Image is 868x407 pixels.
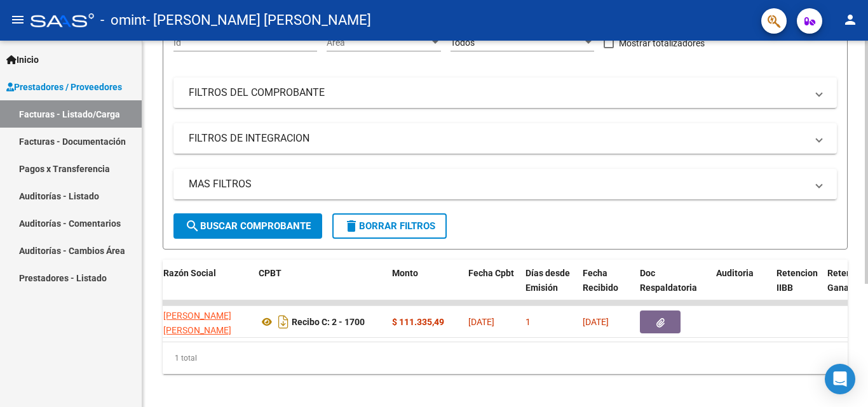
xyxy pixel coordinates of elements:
span: Todos [451,37,475,48]
button: Borrar Filtros [332,213,447,239]
datatable-header-cell: Razón Social [158,260,254,316]
datatable-header-cell: Monto [387,260,463,316]
mat-icon: delete [344,218,359,234]
datatable-header-cell: Doc Respaldatoria [635,260,711,316]
i: Descargar documento [275,312,292,332]
span: Borrar Filtros [344,220,435,232]
span: Buscar Comprobante [185,220,311,232]
span: Doc Respaldatoria [640,268,697,293]
span: [PERSON_NAME] [PERSON_NAME] [163,310,231,335]
datatable-header-cell: CPBT [254,260,387,316]
mat-panel-title: FILTROS DE INTEGRACION [189,131,806,145]
mat-icon: menu [10,12,25,27]
mat-expansion-panel-header: MAS FILTROS [173,169,837,199]
span: - [PERSON_NAME] [PERSON_NAME] [146,6,371,34]
datatable-header-cell: Auditoria [711,260,771,316]
span: CPBT [259,268,281,278]
span: 1 [526,317,531,327]
strong: $ 111.335,49 [392,317,444,327]
span: Inicio [6,53,39,67]
span: Auditoria [716,268,754,278]
datatable-header-cell: Fecha Cpbt [463,260,520,316]
span: [DATE] [583,317,609,327]
mat-panel-title: MAS FILTROS [189,177,806,191]
mat-icon: person [843,12,858,27]
span: Prestadores / Proveedores [6,80,122,94]
mat-expansion-panel-header: FILTROS DEL COMPROBANTE [173,77,837,108]
span: Retencion IIBB [776,268,818,293]
span: Monto [392,268,418,278]
span: Fecha Recibido [583,268,618,293]
mat-icon: search [185,218,200,234]
span: Mostrar totalizadores [619,36,705,51]
datatable-header-cell: Retencion IIBB [771,260,822,316]
span: Area [327,37,430,48]
button: Buscar Comprobante [173,213,322,239]
span: Razón Social [163,268,216,278]
mat-expansion-panel-header: FILTROS DE INTEGRACION [173,123,837,154]
span: Días desde Emisión [526,268,570,293]
span: [DATE] [468,317,494,327]
span: - omint [100,6,146,34]
datatable-header-cell: Días desde Emisión [520,260,578,316]
div: Open Intercom Messenger [825,364,855,394]
datatable-header-cell: Fecha Recibido [578,260,635,316]
span: Fecha Cpbt [468,268,514,278]
div: 27320914952 [163,309,248,335]
mat-panel-title: FILTROS DEL COMPROBANTE [189,86,806,100]
strong: Recibo C: 2 - 1700 [292,317,365,327]
div: 1 total [163,342,848,374]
